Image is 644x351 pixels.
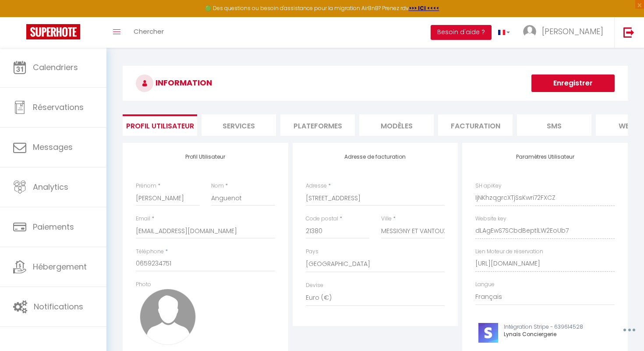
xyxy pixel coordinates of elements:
[431,25,492,40] button: Besoin d'aide ?
[504,323,603,331] p: Intégration Stripe - 639614528
[438,114,513,136] li: Facturation
[33,142,73,152] span: Messages
[475,215,506,223] label: Website key
[33,102,84,113] span: Réservations
[306,182,327,190] label: Adresse
[517,17,614,48] a: ... [PERSON_NAME]
[475,154,615,160] h4: Paramètres Utilisateur
[475,280,495,289] label: Langue
[306,215,338,223] label: Code postal
[134,27,164,36] span: Chercher
[475,248,543,256] label: Lien Moteur de réservation
[127,17,170,48] a: Chercher
[280,114,355,136] li: Plateformes
[478,323,498,343] img: stripe-logo.jpeg
[211,182,224,190] label: Nom
[136,215,150,223] label: Email
[136,280,151,289] label: Photo
[542,26,603,37] span: [PERSON_NAME]
[306,248,318,256] label: Pays
[381,215,392,223] label: Ville
[136,248,164,256] label: Téléphone
[306,281,323,290] label: Devise
[34,301,83,312] span: Notifications
[504,330,556,338] span: Lynaïs Conciergerie
[359,114,434,136] li: MODÈLES
[33,181,68,192] span: Analytics
[123,66,628,101] h3: INFORMATION
[33,62,78,73] span: Calendriers
[140,289,196,345] img: avatar.png
[202,114,276,136] li: Services
[26,24,80,39] img: Super Booking
[136,154,275,160] h4: Profil Utilisateur
[123,114,197,136] li: Profil Utilisateur
[523,25,536,38] img: ...
[33,261,87,272] span: Hébergement
[306,154,445,160] h4: Adresse de facturation
[409,4,439,12] a: >>> ICI <<<<
[531,74,615,92] button: Enregistrer
[623,27,634,38] img: logout
[136,182,156,190] label: Prénom
[517,114,591,136] li: SMS
[475,182,502,190] label: SH apiKey
[33,221,74,232] span: Paiements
